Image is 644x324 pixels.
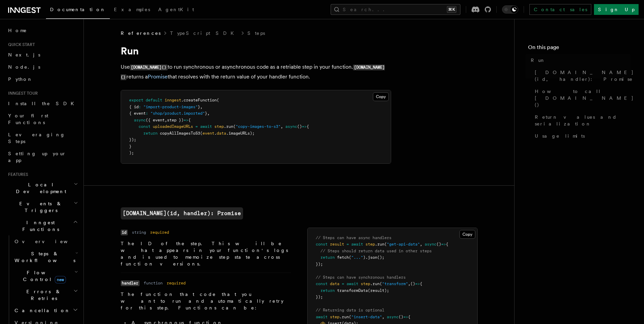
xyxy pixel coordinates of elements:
[217,98,219,102] span: (
[8,52,40,57] span: Next.js
[420,242,422,247] span: ,
[217,131,226,136] span: data
[363,255,365,260] span: )
[200,105,202,109] span: ,
[134,118,146,122] span: async
[5,110,79,129] a: Your first Functions
[5,73,79,85] a: Python
[12,250,75,264] span: Steps & Workflows
[307,124,309,129] span: {
[8,76,33,82] span: Python
[528,54,630,66] a: Run
[349,255,351,260] span: (
[532,85,630,111] a: How to call [DOMAIN_NAME]()
[233,124,236,129] span: (
[297,124,302,129] span: ()
[361,281,370,286] span: step
[281,124,283,129] span: ,
[316,262,323,267] span: });
[531,57,546,64] span: Run
[121,230,128,235] code: id
[121,62,391,82] p: Use to run synchronous or asynchronous code as a retriable step in your function. returns a that ...
[532,66,630,85] a: [DOMAIN_NAME](id, handler): Promise
[351,255,363,260] span: "..."
[146,118,165,122] span: ({ event
[8,64,40,70] span: Node.js
[5,219,73,233] span: Inngest Functions
[535,114,630,127] span: Return values and serialization
[214,124,224,129] span: step
[446,242,448,247] span: {
[12,235,79,248] a: Overview
[459,230,475,239] button: Copy
[5,181,74,195] span: Local Development
[15,239,84,244] span: Overview
[154,2,198,18] a: AgentKit
[184,118,188,122] span: =>
[236,124,281,129] span: "copy-images-to-s3"
[410,281,415,286] span: ()
[150,230,169,235] dd: required
[320,288,335,293] span: return
[337,255,349,260] span: fetch
[370,281,380,286] span: .run
[5,200,74,214] span: Events & Triggers
[5,24,79,37] a: Home
[342,281,344,286] span: =
[316,308,384,313] span: // Returning data is optional
[347,281,358,286] span: await
[188,118,191,122] span: {
[377,255,384,260] span: ();
[226,131,255,136] span: .imageURLs);
[535,88,634,108] span: How to call [DOMAIN_NAME]()
[316,295,323,299] span: });
[5,61,79,73] a: Node.js
[160,131,200,136] span: copyAllImagesToS3
[205,111,207,116] span: }
[146,98,162,102] span: default
[337,288,368,293] span: transformData
[8,113,48,125] span: Your first Functions
[121,65,385,80] code: [DOMAIN_NAME]()
[532,130,630,142] a: Usage limits
[110,2,154,18] a: Examples
[129,137,136,142] span: });
[132,230,146,235] dd: string
[167,118,184,122] span: step })
[153,124,193,129] span: uploadedImageURLs
[441,242,446,247] span: =>
[436,242,441,247] span: ()
[5,129,79,147] a: Leveraging Steps
[535,133,585,139] span: Usage limits
[200,124,212,129] span: await
[139,124,150,129] span: const
[351,242,363,247] span: await
[121,207,243,219] a: [DOMAIN_NAME](id, handler): Promise
[158,7,194,12] span: AgentKit
[8,151,66,163] span: Setting up your app
[502,5,518,14] button: Toggle dark mode
[373,92,389,101] button: Copy
[285,124,297,129] span: async
[316,242,328,247] span: const
[165,118,167,122] span: ,
[347,242,349,247] span: =
[148,73,168,80] a: Promise
[46,2,110,19] a: Documentation
[12,267,79,285] button: Flow Controlnew
[143,105,198,109] span: "import-product-images"
[165,98,181,102] span: inngest
[528,43,630,54] h4: On this page
[351,315,382,319] span: "insert-data"
[399,315,403,319] span: ()
[12,269,74,283] span: Flow Control
[382,315,384,319] span: ,
[529,4,591,15] a: Contact sales
[214,131,217,136] span: .
[8,27,27,34] span: Home
[5,91,38,96] span: Inngest tour
[207,111,210,116] span: ,
[5,97,79,110] a: Install the SDK
[330,281,339,286] span: data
